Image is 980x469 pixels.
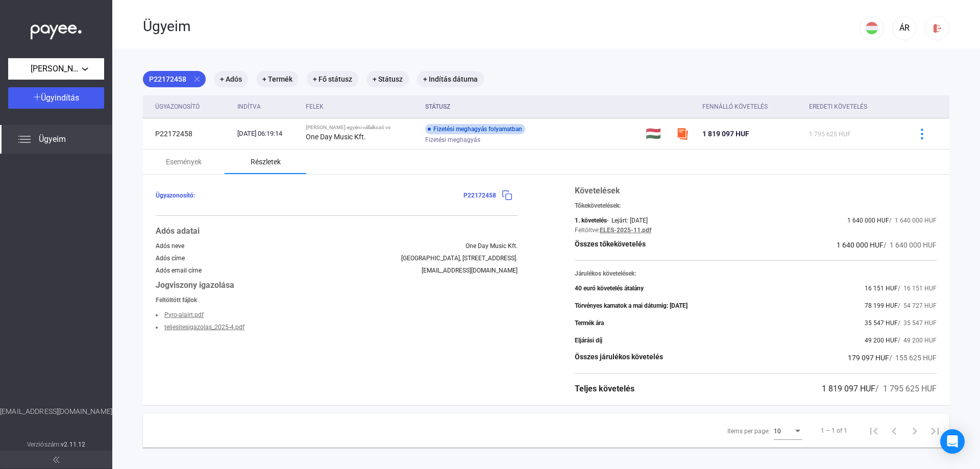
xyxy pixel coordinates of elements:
td: 🇭🇺 [642,118,672,149]
span: [PERSON_NAME] egyéni vállalkozó [31,63,82,75]
div: Fennálló követelés [702,101,768,113]
div: Ügyazonosító [155,101,200,113]
div: 40 euró követelés átalány [575,285,644,292]
mat-chip: + Adós [214,71,248,87]
div: ÁR [896,22,913,34]
div: Feltöltve: [575,227,600,234]
div: Adós címe [156,255,185,262]
span: 10 [774,428,781,435]
img: HU [866,22,878,34]
img: copy-blue [502,190,512,201]
div: [EMAIL_ADDRESS][DOMAIN_NAME] [422,267,518,274]
a: teljesitesigazolas_2025-4.pdf [164,324,244,331]
button: logout-red [925,16,949,40]
img: logout-red [932,23,943,34]
span: 1 795 625 HUF [809,131,851,138]
td: P22172458 [143,118,233,149]
div: Open Intercom Messenger [940,429,965,454]
div: Indítva [237,101,298,113]
mat-chip: P22172458 [143,71,206,87]
span: / 1 640 000 HUF [889,217,937,224]
div: [GEOGRAPHIC_DATA], [STREET_ADDRESS]. [401,255,518,262]
button: Next page [904,421,925,441]
div: One Day Music Kft. [465,242,518,250]
div: Törvényes kamatok a mai dátumig: [DATE] [575,302,688,309]
div: Adós neve [156,242,184,250]
div: Indítva [237,101,261,113]
span: P22172458 [463,192,496,199]
div: [DATE] 06:19:14 [237,129,298,139]
strong: v2.11.12 [61,441,85,448]
div: Összes járulékos követelés [575,352,663,364]
div: Felek [306,101,418,113]
div: Termék ára [575,319,604,327]
button: First page [864,421,884,441]
span: 49 200 HUF [865,337,898,344]
span: / 16 151 HUF [898,285,937,292]
button: Ügyindítás [8,87,104,109]
img: arrow-double-left-grey.svg [53,457,59,463]
mat-select: Items per page: [774,425,802,437]
div: Adós adatai [156,225,518,237]
div: Követelések [575,185,937,197]
div: Fizetési meghagyás folyamatban [425,124,525,134]
button: ÁR [892,16,917,40]
span: 1 819 097 HUF [702,130,749,138]
button: HU [860,16,884,40]
mat-chip: + Fő státusz [307,71,358,87]
strong: One Day Music Kft. [306,133,366,141]
div: Items per page: [727,425,770,437]
span: 1 819 097 HUF [822,384,875,393]
span: Ügyindítás [41,93,79,103]
img: list.svg [18,133,31,145]
span: Fizetési meghagyás [425,134,480,146]
mat-chip: + Termék [256,71,299,87]
img: szamlazzhu-mini [676,128,689,140]
div: Összes tőkekövetelés [575,239,646,251]
div: Eredeti követelés [809,101,867,113]
div: Felek [306,101,324,113]
img: plus-white.svg [34,93,41,101]
div: Tőkekövetelések: [575,202,937,209]
span: Ügyeim [39,133,66,145]
span: / 35 547 HUF [898,319,937,327]
button: more-blue [911,123,933,144]
div: Jogviszony igazolása [156,279,518,291]
span: 16 151 HUF [865,285,898,292]
span: 179 097 HUF [848,354,889,362]
div: Események [166,156,202,168]
div: [PERSON_NAME] egyéni vállalkozó vs [306,125,418,131]
div: Ügyazonosító [155,101,229,113]
mat-icon: close [192,75,202,84]
div: Feltöltött fájlok [156,297,518,304]
a: ELES-2025-11.pdf [600,227,651,234]
span: 78 199 HUF [865,302,898,309]
button: [PERSON_NAME] egyéni vállalkozó [8,58,104,80]
div: Eljárási díj [575,337,602,344]
div: Fennálló követelés [702,101,801,113]
span: / 155 625 HUF [889,354,937,362]
div: Eredeti követelés [809,101,898,113]
div: Teljes követelés [575,383,634,395]
span: / 1 640 000 HUF [884,241,937,249]
mat-chip: + Indítás dátuma [417,71,484,87]
img: more-blue [917,129,927,139]
span: Ügyazonosító: [156,192,195,199]
div: Adós email címe [156,267,202,274]
span: / 49 200 HUF [898,337,937,344]
button: Last page [925,421,945,441]
mat-chip: + Státusz [366,71,409,87]
div: 1 – 1 of 1 [821,425,847,437]
th: Státusz [421,95,642,118]
div: - Lejárt: [DATE] [607,217,648,224]
button: copy-blue [496,185,518,206]
div: Ügyeim [143,18,860,35]
span: / 54 727 HUF [898,302,937,309]
div: 1. követelés [575,217,607,224]
div: Részletek [251,156,281,168]
span: / 1 795 625 HUF [875,384,937,393]
a: Pyro-alairt.pdf [164,311,204,318]
span: 1 640 000 HUF [847,217,889,224]
span: 35 547 HUF [865,319,898,327]
span: 1 640 000 HUF [837,241,884,249]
